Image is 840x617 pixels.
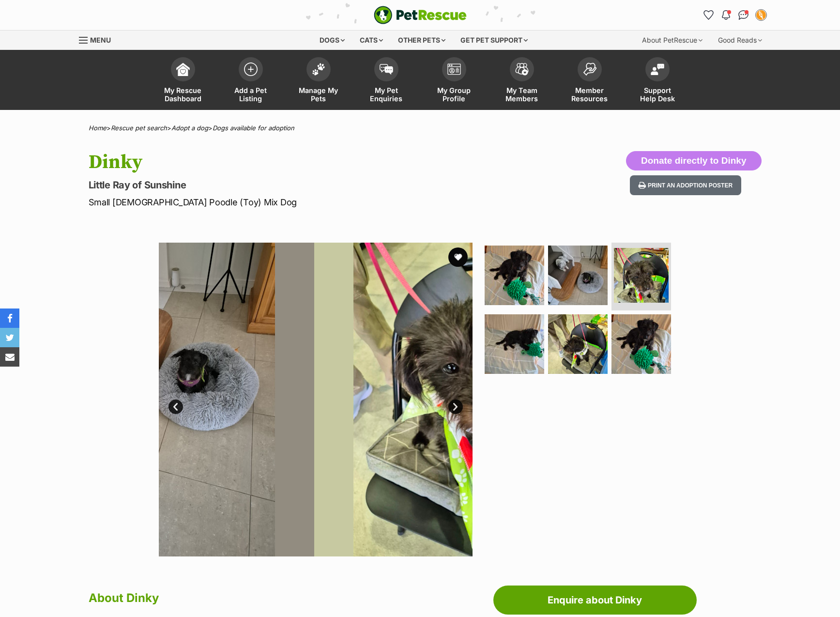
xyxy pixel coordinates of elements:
[611,314,671,374] img: Photo of Dinky
[313,31,351,50] div: Dogs
[365,86,408,103] span: My Pet Enquiries
[432,86,476,103] span: My Group Profile
[176,62,190,76] img: dashboard-icon-eb2f2d2d3e046f16d808141f083e7271f6b2e854fb5c12c21221c1fb7104beca.svg
[556,52,624,110] a: Member Resources
[90,36,111,44] span: Menu
[626,151,762,170] button: Donate directly to Dinky
[447,63,461,75] img: group-profile-icon-3fa3cf56718a62981997c0bc7e787c4b2cf8bcc04b72c1350f741eb67cf2f40e.svg
[454,31,535,50] div: Get pet support
[89,178,498,192] p: Little Ray of Sunshine
[79,31,118,48] a: Menu
[500,86,544,103] span: My Team Members
[624,52,691,110] a: Support Help Desk
[493,586,697,615] a: Enquire about Dinky
[168,400,183,414] a: Prev
[149,52,217,110] a: My Rescue Dashboard
[701,7,769,23] ul: Account quick links
[583,62,596,76] img: member-resources-icon-8e73f808a243e03378d46382f2149f9095a855e16c252ad45f914b54edf8863c.svg
[171,124,208,132] a: Adopt a dog
[711,31,769,50] div: Good Reads
[229,86,273,103] span: Add a Pet Listing
[89,587,489,609] h2: About Dinky
[738,10,748,20] img: chat-41dd97257d64d25036548639549fe6c8038ab92f7586957e7f3b1b290dea8141.svg
[568,86,611,103] span: Member Resources
[548,246,608,305] img: Photo of Dinky
[285,52,352,110] a: Manage My Pets
[718,7,734,23] button: Notifications
[64,124,776,132] div: > > >
[701,7,717,23] a: Favourites
[380,64,393,75] img: pet-enquiries-icon-7e3ad2cf08bfb03b45e93fb7055b45f3efa6380592205ae92323e6603595dc1f.svg
[111,124,167,132] a: Rescue pet search
[161,86,205,103] span: My Rescue Dashboard
[448,400,463,414] a: Next
[756,10,766,20] img: Porsche Paulini profile pic
[636,86,679,103] span: Support Help Desk
[630,175,741,195] button: Print an adoption poster
[213,124,294,132] a: Dogs available for adoption
[614,248,669,303] img: Photo of Dinky
[297,86,340,103] span: Manage My Pets
[217,52,285,110] a: Add a Pet Listing
[352,52,420,110] a: My Pet Enquiries
[485,246,544,305] img: Photo of Dinky
[89,151,498,173] h1: Dinky
[488,52,556,110] a: My Team Members
[420,52,488,110] a: My Group Profile
[374,6,467,24] img: logo-e224e6f780fb5917bec1dbf3a21bbac754714ae5b6737aabdf751b685950b380.svg
[353,31,390,50] div: Cats
[89,124,107,132] a: Home
[374,6,467,24] a: PetRescue
[448,247,468,267] button: favourite
[515,63,529,76] img: team-members-icon-5396bd8760b3fe7c0b43da4ab00e1e3bb1a5d9ba89233759b79545d2d3fc5d0d.svg
[722,10,730,20] img: notifications-46538b983faf8c2785f20acdc204bb7945ddae34d4c08c2a6579f10ce5e182be.svg
[651,63,664,75] img: help-desk-icon-fdf02630f3aa405de69fd3d07c3f3aa587a6932b1a1747fa1d2bba05be0121f9.svg
[312,63,325,76] img: manage-my-pets-icon-02211641906a0b7f246fdf0571729dbe1e7629f14944591b6c1af311fb30b64b.svg
[314,243,628,556] img: Photo of Dinky
[89,196,498,209] p: Small [DEMOGRAPHIC_DATA] Poodle (Toy) Mix Dog
[244,62,258,76] img: add-pet-listing-icon-0afa8454b4691262ce3f59096e99ab1cd57d4a30225e0717b998d2c9b9846f56.svg
[548,314,608,374] img: Photo of Dinky
[736,7,751,23] a: Conversations
[485,314,544,374] img: Photo of Dinky
[391,31,452,50] div: Other pets
[635,31,709,50] div: About PetRescue
[753,7,769,23] button: My account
